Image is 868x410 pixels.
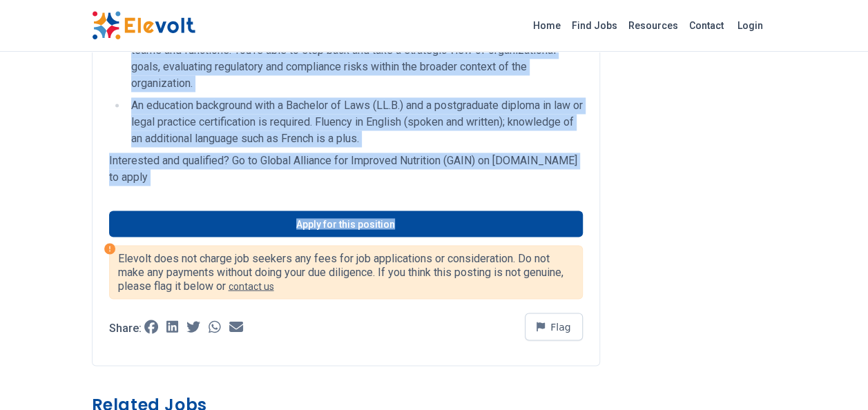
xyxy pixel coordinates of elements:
[525,313,583,340] button: Flag
[623,14,684,37] a: Resources
[127,97,583,147] li: An education background with a Bachelor of Laws (LL.B.) and a postgraduate diploma in law or lega...
[528,14,566,37] a: Home
[109,153,583,186] p: Interested and qualified? Go to Global Alliance for Improved Nutrition (GAIN) on [DOMAIN_NAME] to...
[118,251,574,293] p: Elevolt does not charge job seekers any fees for job applications or consideration. Do not make a...
[109,211,583,237] a: Apply for this position
[109,322,142,333] p: Share:
[799,344,868,410] iframe: Chat Widget
[566,14,623,37] a: Find Jobs
[127,26,583,92] li: You have excellent interpersonal skills and can easily build collaborative relationships across t...
[229,280,274,291] a: contact us
[729,12,771,39] a: Login
[92,11,195,40] img: Elevolt
[684,14,729,37] a: Contact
